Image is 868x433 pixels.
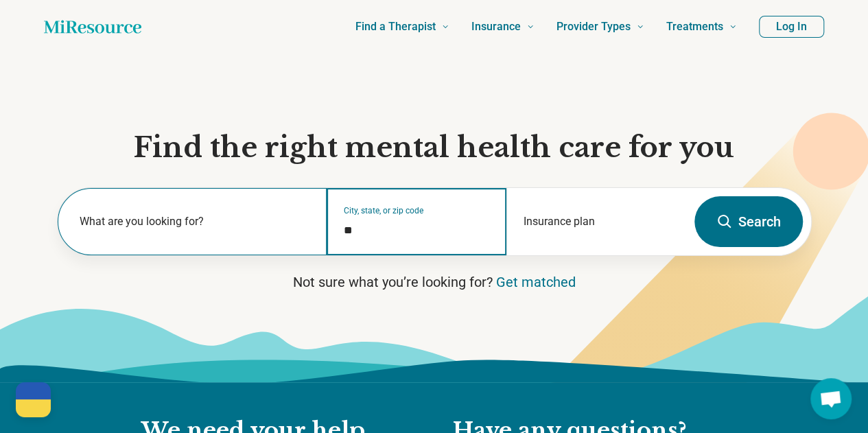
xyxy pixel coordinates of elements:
[355,17,436,36] span: Find a Therapist
[496,274,576,290] a: Get matched
[759,16,824,38] button: Log In
[694,196,803,247] button: Search
[810,378,852,419] div: Open chat
[556,17,631,36] span: Provider Types
[57,272,812,292] p: Not sure what you’re looking for?
[80,213,311,230] label: What are you looking for?
[44,13,141,40] a: Home page
[666,17,723,36] span: Treatments
[57,130,812,165] h1: Find the right mental health care for you
[471,17,521,36] span: Insurance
